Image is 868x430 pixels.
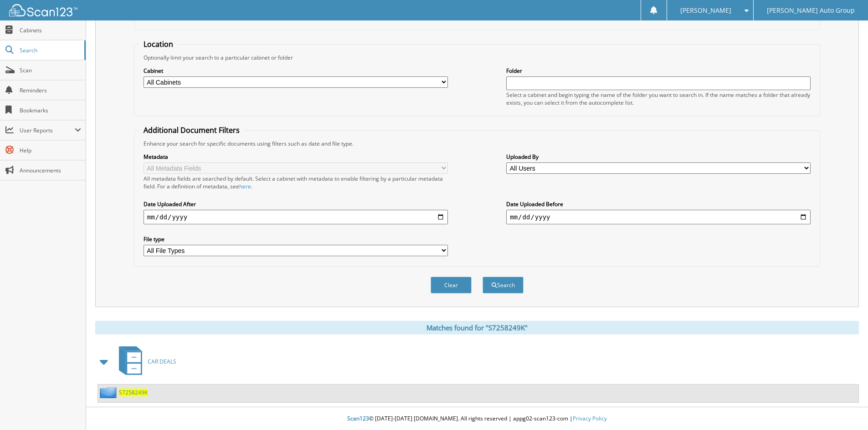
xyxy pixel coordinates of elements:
span: Scan123 [347,415,369,422]
img: folder2.png [100,387,119,398]
legend: Additional Document Filters [139,125,244,135]
img: scan123-logo-white.svg [9,4,77,16]
span: Help [20,147,81,154]
div: Select a cabinet and begin typing the name of the folder you want to search in. If the name match... [506,91,811,106]
span: Cabinets [20,26,81,34]
label: Metadata [144,153,448,161]
div: Matches found for "S7258249K" [95,321,859,334]
a: here [239,182,251,190]
label: Date Uploaded After [144,200,448,208]
div: © [DATE]-[DATE] [DOMAIN_NAME]. All rights reserved | appg02-scan123-com | [86,408,868,430]
label: Date Uploaded Before [506,200,811,208]
input: end [506,210,811,224]
span: Scan [20,66,81,74]
label: Cabinet [144,67,448,75]
label: Folder [506,67,811,75]
iframe: Chat Widget [822,386,868,430]
input: start [144,210,448,224]
div: Optionally limit your search to a particular cabinet or folder [139,54,815,61]
div: All metadata fields are searched by default. Select a cabinet with metadata to enable filtering b... [144,175,448,190]
span: [PERSON_NAME] [680,8,731,13]
legend: Location [139,39,178,49]
button: Search [483,277,524,293]
span: Announcements [20,167,81,174]
span: CAR DEALS [148,358,176,365]
label: File type [144,235,448,243]
label: Uploaded By [506,153,811,161]
button: Clear [431,277,472,293]
span: User Reports [20,126,75,134]
div: Enhance your search for specific documents using filters such as date and file type. [139,140,815,147]
a: Privacy Policy [573,415,607,422]
span: [PERSON_NAME] Auto Group [767,8,855,13]
a: S7258249K [119,389,148,396]
span: Reminders [20,86,81,94]
span: Bookmarks [20,106,81,114]
a: CAR DEALS [113,344,176,379]
span: Search [20,46,80,54]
